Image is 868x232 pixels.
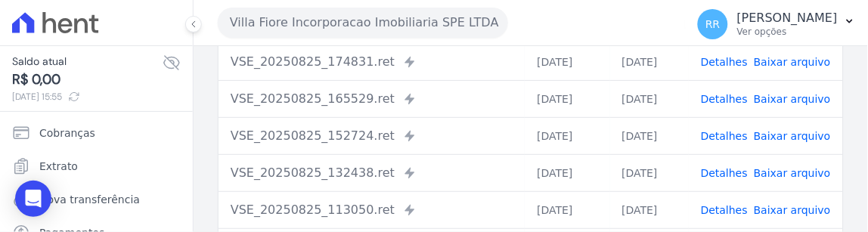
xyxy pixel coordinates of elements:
span: [DATE] 15:55 [12,90,163,104]
span: R$ 0,00 [12,70,163,90]
a: Baixar arquivo [754,167,831,179]
div: VSE_20250825_113050.ret [231,201,513,219]
span: Cobranças [39,125,95,141]
a: Cobranças [6,118,187,148]
span: Extrato [39,159,78,174]
td: [DATE] [525,154,609,191]
a: Detalhes [701,167,748,179]
a: Detalhes [701,204,748,216]
a: Detalhes [701,93,748,105]
td: [DATE] [610,80,689,117]
td: [DATE] [610,154,689,191]
p: Ver opções [737,26,838,38]
td: [DATE] [525,117,609,154]
a: Extrato [6,151,187,181]
div: VSE_20250825_165529.ret [231,90,513,108]
div: VSE_20250825_132438.ret [231,164,513,182]
a: Baixar arquivo [754,93,831,105]
p: [PERSON_NAME] [737,11,838,26]
a: Baixar arquivo [754,130,831,142]
td: [DATE] [525,80,609,117]
td: [DATE] [610,117,689,154]
td: [DATE] [610,191,689,228]
a: Baixar arquivo [754,204,831,216]
td: [DATE] [525,43,609,80]
td: [DATE] [610,43,689,80]
a: Nova transferência [6,184,187,215]
td: [DATE] [525,191,609,228]
div: VSE_20250825_152724.ret [231,127,513,145]
a: Baixar arquivo [754,56,831,68]
div: VSE_20250825_174831.ret [231,53,513,71]
span: RR [705,19,720,29]
div: Open Intercom Messenger [15,181,51,217]
button: Villa Fiore Incorporacao Imobiliaria SPE LTDA [218,8,508,38]
span: Nova transferência [39,192,140,207]
span: Saldo atual [12,54,163,70]
button: RR [PERSON_NAME] Ver opções [686,3,868,45]
a: Detalhes [701,130,748,142]
a: Detalhes [701,56,748,68]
